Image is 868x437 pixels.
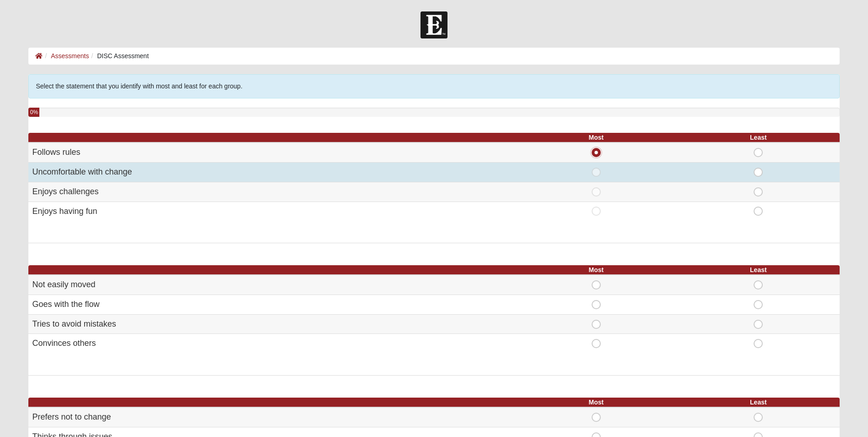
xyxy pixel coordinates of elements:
div: 0% [28,108,39,117]
th: Most [515,133,677,142]
td: Tries to avoid mistakes [28,314,515,334]
img: Church of Eleven22 Logo [421,11,447,38]
th: Least [677,398,839,407]
td: Enjoys challenges [28,182,515,202]
td: Uncomfortable with change [28,163,515,182]
th: Least [677,133,839,142]
span: Select the statement that you identify with most and least for each group. [36,82,242,90]
td: Goes with the flow [28,295,515,314]
td: Follows rules [28,142,515,162]
th: Most [515,265,677,275]
li: DISC Assessment [89,51,149,61]
td: Prefers not to change [28,407,515,427]
th: Least [677,265,839,275]
td: Not easily moved [28,275,515,295]
a: Assessments [51,52,89,60]
td: Convinces others [28,334,515,353]
td: Enjoys having fun [28,202,515,221]
th: Most [515,398,677,407]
